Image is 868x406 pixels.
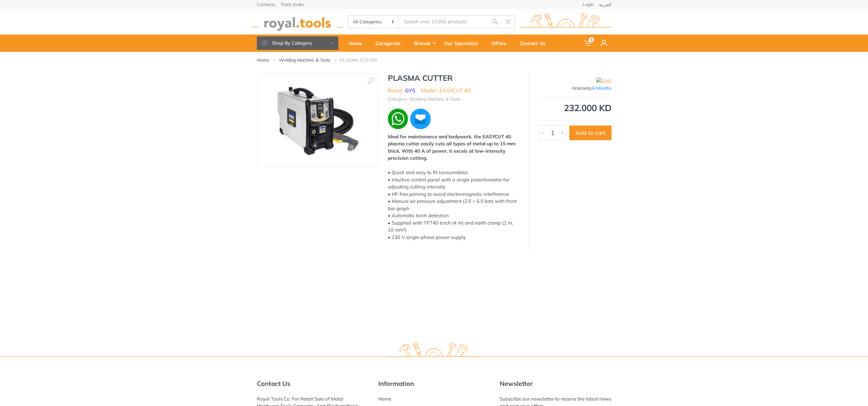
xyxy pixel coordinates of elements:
[276,80,359,161] img: Royal Tools - PLASMA CUTTER
[388,133,519,241] div: • Quick and easy to fit consumables • Intuitive control panel with a single potentiometer for adj...
[440,34,487,52] a: Our Specialize
[515,36,555,50] div: Contact Us
[592,85,611,91] span: 6 Months
[409,108,432,130] img: ma.webp
[388,134,515,161] strong: Ideal for maintenance and bodywork, the EASYCUT 40 plasma cutter easily cuts all types of metal u...
[596,77,611,85] img: GYS
[340,57,387,63] li: PLASMA CUTTER
[344,36,371,50] div: Home
[599,2,611,7] a: العربية
[280,2,304,7] a: Track Order
[539,85,611,92] div: Warranty:
[257,2,275,7] a: Contacts
[388,109,408,129] img: wa.webp
[500,380,611,387] h5: Newsletter
[539,103,611,112] div: 232.000 KD
[279,57,330,63] a: Welding Machine & Tools
[440,36,487,50] div: Our Specialize
[515,34,555,52] a: Contact Us
[589,37,594,42] span: 0
[405,87,415,94] a: GYS
[388,87,415,94] li: Brand :
[410,36,440,50] div: Brands
[421,87,471,94] li: Model : EASYCUT 40
[580,34,596,52] a: 0
[398,15,488,28] input: Site search
[583,2,594,7] a: Login
[520,13,611,31] img: royal.tools Logo
[388,73,519,83] h1: PLASMA CUTTER
[371,36,410,50] div: Categories
[257,57,611,63] nav: breadcrumb
[349,16,399,28] select: Category
[388,342,480,360] img: royal.tools Logo
[252,13,343,31] img: royal.tools Logo
[487,34,515,52] a: Offers
[371,34,410,52] a: Categories
[257,36,338,50] button: Shop By Category
[487,36,515,50] div: Offers
[257,380,369,387] h5: Contact Us
[378,380,490,387] h5: Information
[388,96,464,103] li: Category: Welding Machine & Tools -
[257,57,269,63] a: Home
[344,34,371,52] a: Home
[569,126,611,140] button: Add to cart
[378,396,391,402] a: Home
